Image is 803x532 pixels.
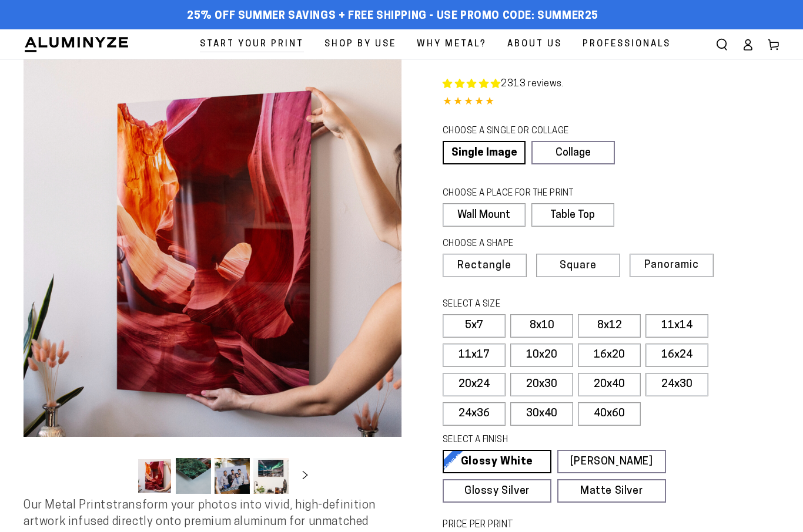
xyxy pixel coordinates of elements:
button: Slide left [108,463,133,489]
span: Panoramic [644,260,699,271]
span: Professionals [583,36,671,52]
a: Matte Silver [557,479,666,503]
label: PRICE PER PRINT [443,518,779,532]
label: Wall Mount [443,203,526,227]
label: 11x17 [443,344,506,367]
label: 30x40 [510,402,573,426]
span: Why Metal? [417,36,487,52]
legend: SELECT A SIZE [443,298,640,311]
label: 20x30 [510,373,573,396]
span: Shop By Use [324,36,396,52]
a: Glossy Silver [443,479,551,503]
a: Glossy White [443,450,551,473]
span: Square [560,261,597,271]
label: 16x20 [578,344,641,367]
label: 11x14 [645,314,708,338]
a: Professionals [574,29,680,59]
label: 24x30 [645,373,708,396]
a: Start Your Print [191,29,313,59]
button: Load image 4 in gallery view [253,458,289,494]
legend: CHOOSE A PLACE FOR THE PRINT [443,187,603,200]
span: About Us [507,36,562,52]
a: Collage [531,141,614,164]
label: 8x12 [578,314,641,338]
a: Why Metal? [408,29,496,59]
summary: Search our site [709,32,735,58]
label: 24x36 [443,402,506,426]
button: Load image 3 in gallery view [215,458,250,494]
span: 25% off Summer Savings + Free Shipping - Use Promo Code: SUMMER25 [187,10,598,23]
button: Slide right [292,463,318,489]
label: 16x24 [645,344,708,367]
label: Table Top [531,203,614,227]
span: Start Your Print [200,36,304,52]
legend: SELECT A FINISH [443,434,640,447]
button: Load image 2 in gallery view [176,458,211,494]
media-gallery: Gallery Viewer [24,59,401,497]
label: 20x40 [578,373,641,396]
a: Shop By Use [316,29,405,59]
a: [PERSON_NAME] [557,450,666,473]
span: Rectangle [457,261,511,271]
legend: CHOOSE A SINGLE OR COLLAGE [443,125,604,138]
label: 20x24 [443,373,506,396]
label: 5x7 [443,314,506,338]
label: 8x10 [510,314,573,338]
a: Single Image [443,141,526,164]
legend: CHOOSE A SHAPE [443,238,605,251]
div: 4.85 out of 5.0 stars [443,94,779,111]
img: Aluminyze [24,36,129,53]
label: 40x60 [578,402,641,426]
a: About Us [498,29,571,59]
button: Load image 1 in gallery view [137,458,172,494]
label: 10x20 [510,344,573,367]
